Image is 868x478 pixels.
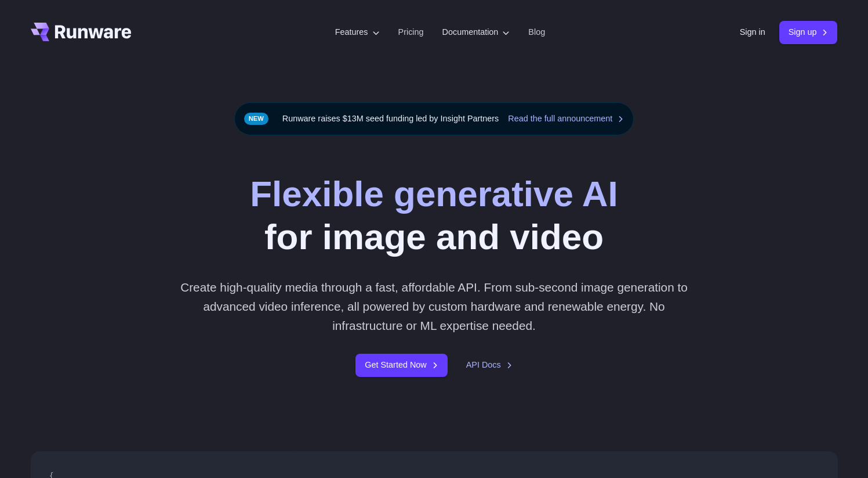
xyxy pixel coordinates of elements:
p: Create high-quality media through a fast, affordable API. From sub-second image generation to adv... [176,278,692,336]
a: Blog [528,26,545,39]
label: Documentation [442,26,510,39]
h1: for image and video [250,172,618,259]
strong: Flexible generative AI [250,174,618,214]
a: Sign up [779,21,838,44]
a: API Docs [466,358,513,372]
a: Go to / [31,23,132,41]
a: Get Started Now [355,354,447,376]
a: Sign in [740,26,765,39]
a: Read the full announcement [508,112,624,125]
label: Features [335,26,380,39]
div: Runware raises $13M seed funding led by Insight Partners [234,102,634,135]
a: Pricing [398,26,424,39]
